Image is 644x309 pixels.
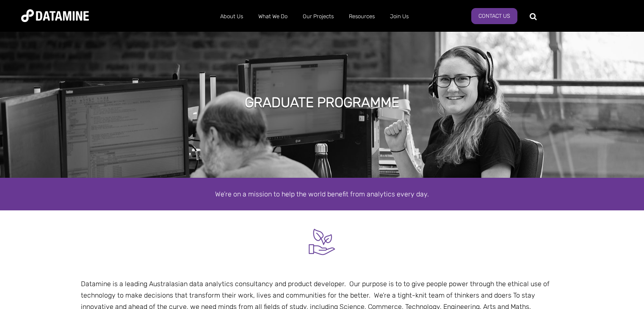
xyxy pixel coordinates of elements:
a: Contact Us [471,8,517,24]
img: Datamine [21,9,89,22]
h1: GRADUATE Programme [245,93,399,112]
img: Mentor [306,226,338,258]
a: Resources [341,6,382,28]
a: Join Us [382,6,416,28]
a: What We Do [251,6,295,28]
a: About Us [213,6,251,28]
a: Our Projects [295,6,341,28]
div: We’re on a mission to help the world benefit from analytics every day. [81,188,564,200]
